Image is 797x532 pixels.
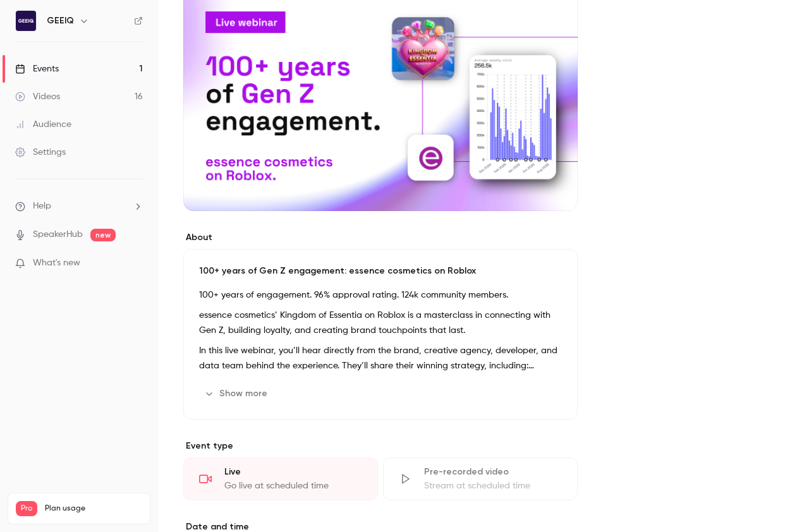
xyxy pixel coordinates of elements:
[33,200,51,213] span: Help
[199,384,275,404] button: Show more
[90,229,116,241] span: new
[183,440,578,452] p: Event type
[199,308,562,338] p: essence cosmetics’ Kingdom of Essentia on Roblox is a masterclass in connecting with Gen Z, build...
[15,63,59,75] div: Events
[424,466,562,478] div: Pre-recorded video
[183,231,578,244] label: About
[15,146,66,159] div: Settings
[199,287,562,303] p: 100+ years of engagement. 96% approval rating. 124k community members.
[183,457,378,500] div: LiveGo live at scheduled time
[424,480,562,492] div: Stream at scheduled time
[16,11,36,31] img: GEEIQ
[224,480,362,492] div: Go live at scheduled time
[15,200,143,213] li: help-dropdown-opener
[47,15,74,27] h6: GEEIQ
[224,466,362,478] div: Live
[45,504,142,514] span: Plan usage
[383,457,578,500] div: Pre-recorded videoStream at scheduled time
[33,228,83,241] a: SpeakerHub
[16,501,37,516] span: Pro
[199,265,562,277] p: 100+ years of Gen Z engagement: essence cosmetics on Roblox
[15,118,71,131] div: Audience
[33,257,80,270] span: What's new
[15,90,60,103] div: Videos
[199,343,562,373] p: In this live webinar, you’ll hear directly from the brand, creative agency, developer, and data t...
